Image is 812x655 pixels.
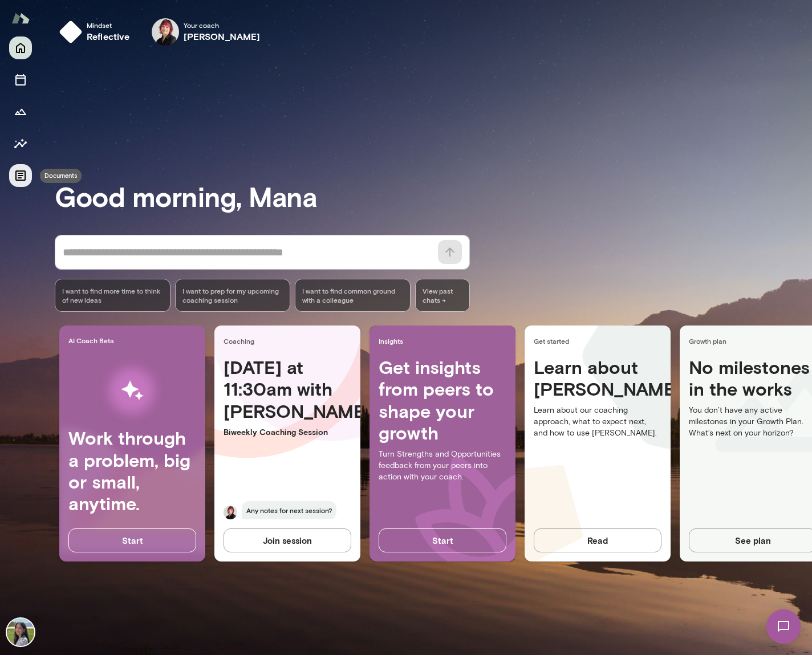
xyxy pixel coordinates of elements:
[379,528,506,552] button: Start
[11,7,30,29] img: Mento
[68,528,196,552] button: Start
[184,30,261,43] h6: [PERSON_NAME]
[55,279,170,312] div: I want to find more time to think of new ideas
[9,100,32,123] button: Growth Plan
[534,336,666,345] span: Get started
[295,279,411,312] div: I want to find common ground with a colleague
[379,449,506,483] p: Turn Strengths and Opportunities feedback from your peers into action with your coach.
[224,426,351,438] p: Biweekly Coaching Session
[242,501,336,519] span: Any notes for next session?
[87,21,130,30] span: Mindset
[224,336,356,345] span: Coaching
[82,355,183,427] img: AI Workflows
[62,286,163,304] span: I want to find more time to think of new ideas
[68,336,201,345] span: AI Coach Beta
[68,427,196,515] h4: Work through a problem, big or small, anytime.
[7,619,34,646] img: Mana Sadeghi
[55,14,139,50] button: Mindsetreflective
[224,356,351,422] h4: [DATE] at 11:30am with [PERSON_NAME]
[59,21,82,43] img: mindset
[152,18,179,46] img: Leigh Allen-Arredondo
[9,68,32,91] button: Sessions
[175,279,291,312] div: I want to prep for my upcoming coaching session
[182,286,283,304] span: I want to prep for my upcoming coaching session
[534,405,661,439] p: Learn about our coaching approach, what to expect next, and how to use [PERSON_NAME].
[40,169,82,183] div: Documents
[534,356,661,400] h4: Learn about [PERSON_NAME]
[415,279,470,312] span: View past chats ->
[9,36,32,59] button: Home
[55,180,812,212] h3: Good morning, Mana
[302,286,403,304] span: I want to find common ground with a colleague
[224,506,237,519] img: Leigh
[144,14,269,50] div: Leigh Allen-ArredondoYour coach[PERSON_NAME]
[87,30,130,43] h6: reflective
[184,21,261,30] span: Your coach
[379,356,506,444] h4: Get insights from peers to shape your growth
[534,528,661,552] button: Read
[9,164,32,187] button: Documents
[379,336,511,345] span: Insights
[224,528,351,552] button: Join session
[9,132,32,155] button: Insights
